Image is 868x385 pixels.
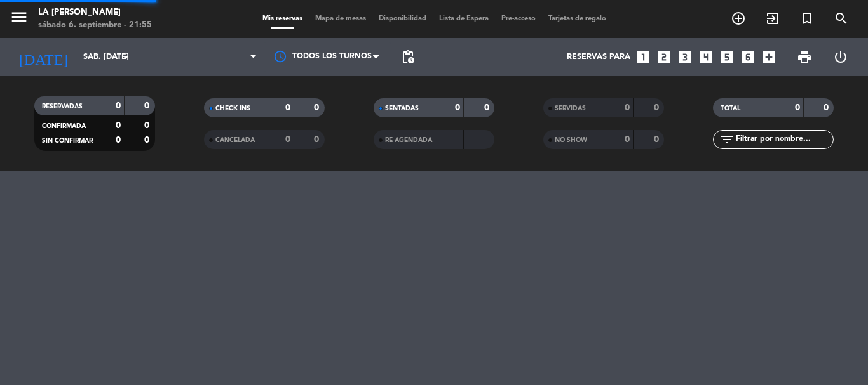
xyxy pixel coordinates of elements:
strong: 0 [144,101,152,110]
span: SERVIDAS [555,105,586,112]
i: menu [10,8,29,27]
div: La [PERSON_NAME] [38,6,152,19]
button: menu [10,8,29,31]
i: looks_4 [698,49,714,65]
span: Pre-acceso [495,15,542,22]
strong: 0 [116,136,121,145]
span: CONFIRMADA [42,123,86,129]
i: search [834,11,849,26]
strong: 0 [116,101,121,110]
div: LOG OUT [822,38,858,76]
i: add_circle_outline [731,11,746,26]
strong: 0 [285,135,290,144]
strong: 0 [795,103,800,112]
span: pending_actions [400,49,416,65]
i: looks_3 [677,49,693,65]
i: looks_6 [740,49,756,65]
span: Lista de Espera [433,15,495,22]
strong: 0 [144,121,152,130]
strong: 0 [654,103,661,112]
span: CHECK INS [215,105,250,112]
span: Reservas para [567,53,630,62]
i: exit_to_app [765,11,780,26]
span: TOTAL [721,105,740,112]
i: looks_5 [719,49,735,65]
i: looks_one [635,49,651,65]
i: power_settings_new [833,49,848,65]
span: Mis reservas [256,15,309,22]
span: CANCELADA [215,137,255,143]
strong: 0 [314,103,322,112]
span: RE AGENDADA [385,137,432,143]
i: add_box [761,49,777,65]
strong: 0 [654,135,661,144]
strong: 0 [484,103,492,112]
span: SENTADAS [385,105,419,112]
strong: 0 [314,135,322,144]
span: print [797,49,812,65]
span: RESERVADAS [42,103,83,110]
span: Mapa de mesas [309,15,372,22]
i: [DATE] [10,43,77,71]
strong: 0 [144,136,152,145]
strong: 0 [285,103,290,112]
input: Filtrar por nombre... [735,133,833,147]
strong: 0 [625,135,630,144]
span: SIN CONFIRMAR [42,138,93,144]
span: Disponibilidad [372,15,433,22]
i: turned_in_not [799,11,815,26]
strong: 0 [625,103,630,112]
strong: 0 [116,121,121,130]
i: arrow_drop_down [118,49,133,65]
i: looks_two [656,49,672,65]
div: sábado 6. septiembre - 21:55 [38,19,152,32]
i: filter_list [719,132,735,147]
span: NO SHOW [555,137,587,143]
span: Tarjetas de regalo [542,15,613,22]
strong: 0 [455,103,460,112]
strong: 0 [824,103,831,112]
